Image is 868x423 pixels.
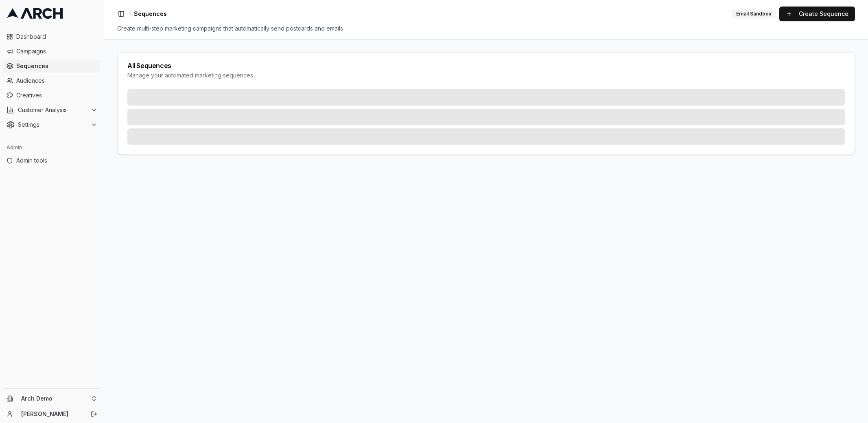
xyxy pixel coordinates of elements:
a: Create Sequence [779,7,855,21]
a: [PERSON_NAME] [21,410,82,418]
span: Dashboard [16,33,97,41]
div: Manage your automated marketing sequences [127,71,845,79]
button: Settings [3,118,101,131]
button: Arch Demo [3,392,101,405]
div: Create multi-step marketing campaigns that automatically send postcards and emails [117,24,855,33]
span: Arch Demo [21,395,87,402]
span: Creatives [16,91,97,99]
span: Admin tools [16,156,97,165]
span: Sequences [16,62,97,70]
nav: breadcrumb [134,10,167,18]
div: All Sequences [127,62,845,69]
div: Email Sandbox [732,9,776,18]
a: Campaigns [3,45,101,58]
span: Audiences [16,77,97,85]
span: Campaigns [16,47,97,55]
a: Dashboard [3,30,101,43]
span: Settings [18,121,87,129]
a: Creatives [3,89,101,102]
button: Log out [88,408,100,420]
span: Sequences [134,10,167,18]
a: Admin tools [3,154,101,167]
div: Admin [3,141,101,154]
a: Audiences [3,74,101,87]
button: Customer Analysis [3,104,101,117]
a: Sequences [3,59,101,73]
span: Customer Analysis [18,106,87,114]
